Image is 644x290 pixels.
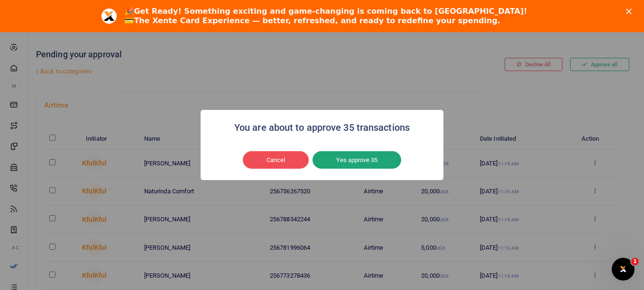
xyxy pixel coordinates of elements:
span: 1 [631,258,639,265]
h2: You are about to approve 35 transactions [234,119,410,136]
img: Profile image for Aceng [101,9,117,24]
b: Get Ready! Something exciting and game-changing is coming back to [GEOGRAPHIC_DATA]! [134,7,527,16]
iframe: Intercom live chat [612,258,635,281]
b: The Xente Card Experience — better, refreshed, and ready to redefine your spending. [134,16,500,25]
div: 🎉 💳 [124,7,527,26]
div: Close [626,9,635,14]
button: Yes approve 35 [313,151,401,169]
button: Cancel [243,151,309,169]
